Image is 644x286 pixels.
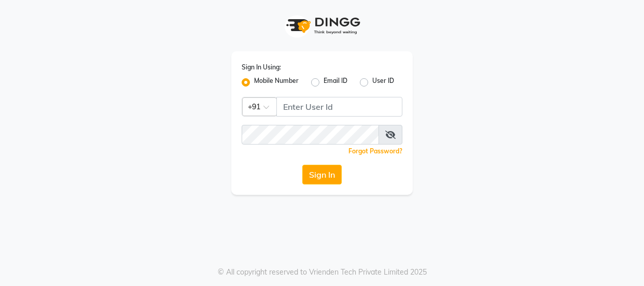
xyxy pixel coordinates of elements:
label: User ID [372,76,394,89]
label: Email ID [324,76,347,89]
label: Sign In Using: [242,63,281,72]
img: logo1.svg [281,10,363,41]
input: Username [242,125,379,145]
a: Forgot Password? [348,147,402,155]
label: Mobile Number [254,76,299,89]
input: Username [276,97,402,117]
button: Sign In [302,165,342,184]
